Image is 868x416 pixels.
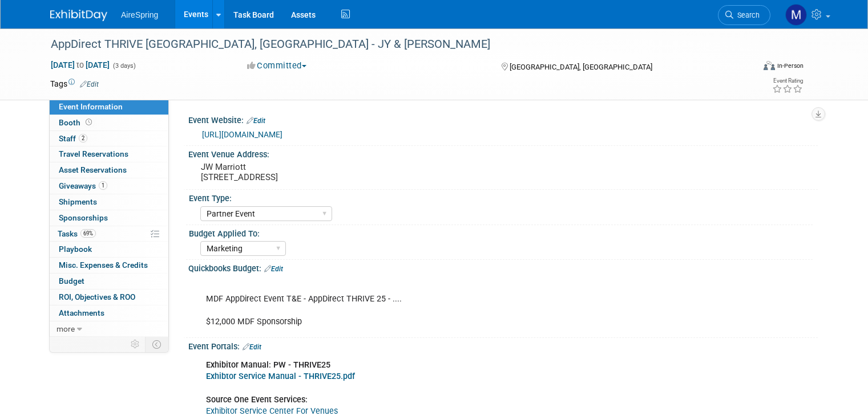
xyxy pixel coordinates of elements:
td: Toggle Event Tabs [146,337,169,352]
a: Exhibitor Service Center For Venues [206,406,338,416]
span: Playbook [59,244,92,254]
a: Budget [50,274,168,289]
span: [DATE] [DATE] [50,60,110,70]
span: Travel Reservations [59,149,128,158]
span: Sponsorships [59,213,108,222]
a: Booth [50,115,168,130]
a: Playbook [50,242,168,257]
a: Edit [80,80,99,88]
div: MDF AppDirect Event T&E - AppDirect THRIVE 25 - .... $12,000 MDF Sponsorship [198,276,696,333]
a: Edit [264,265,283,273]
a: Attachments [50,305,168,321]
span: Shipments [59,197,97,206]
span: (3 days) [112,62,136,70]
div: AppDirect THRIVE [GEOGRAPHIC_DATA], [GEOGRAPHIC_DATA] - JY & [PERSON_NAME] [47,34,740,55]
div: Event Website: [188,112,818,127]
span: Giveaways [59,181,107,190]
div: Event Type: [189,190,813,204]
a: Exhibtor Service Manual - THRIVE25.pdf [206,372,355,381]
span: ROI, Objectives & ROO [59,292,135,301]
div: Quickbooks Budget: [188,260,818,275]
a: Event Information [50,99,168,115]
span: Staff [59,134,87,143]
span: 1 [99,181,107,190]
a: Giveaways1 [50,178,168,194]
span: to [75,60,86,70]
a: Shipments [50,194,168,210]
span: Asset Reservations [59,165,127,174]
a: [URL][DOMAIN_NAME] [202,130,282,139]
b: Source One Event Services: [206,395,308,405]
span: Tasks [58,229,96,238]
td: Tags [50,78,99,89]
b: Exhibitor Manual: PW - THRIVE25 [206,360,330,370]
a: Misc. Expenses & Credits [50,258,168,273]
span: Budget [59,276,84,286]
a: Travel Reservations [50,146,168,162]
td: Personalize Event Tab Strip [126,337,146,352]
span: [GEOGRAPHIC_DATA], [GEOGRAPHIC_DATA] [510,63,652,71]
img: Matthew Peck [785,4,807,26]
button: Committed [243,60,311,72]
a: Edit [243,343,261,351]
span: Search [733,11,760,19]
span: Event Information [59,102,123,111]
div: Event Portals: [188,338,818,353]
a: Sponsorships [50,210,168,226]
a: Staff2 [50,131,168,146]
div: Event Venue Address: [188,146,818,160]
span: Attachments [59,308,104,317]
span: 69% [80,229,96,238]
a: ROI, Objectives & ROO [50,289,168,305]
div: Event Format [692,59,804,76]
a: Tasks69% [50,226,168,242]
span: more [56,324,75,333]
a: Asset Reservations [50,162,168,178]
span: Booth [59,118,94,127]
span: AireSpring [121,10,158,19]
span: Booth not reserved yet [83,118,94,127]
div: Event Rating [772,78,803,84]
img: ExhibitDay [50,10,107,21]
div: In-Person [777,62,804,70]
div: Budget Applied To: [189,225,813,239]
img: Format-Inperson.png [764,61,775,70]
a: Search [718,5,770,25]
span: 2 [79,134,87,142]
a: more [50,321,168,337]
a: Edit [247,117,265,125]
pre: JW Marriott [STREET_ADDRESS] [201,162,438,182]
span: Misc. Expenses & Credits [59,260,148,270]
